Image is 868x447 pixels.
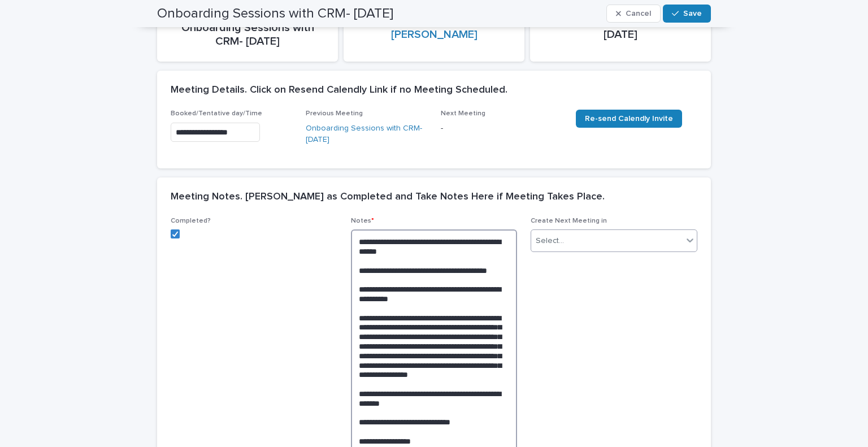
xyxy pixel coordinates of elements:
[171,84,507,97] h2: Meeting Details. Click on Resend Calendly Link if no Meeting Scheduled.
[576,110,682,128] a: Re-send Calendly Invite
[663,5,711,23] button: Save
[171,110,262,117] span: Booked/Tentative day/Time
[585,115,673,123] span: Re-send Calendly Invite
[391,28,478,41] a: [PERSON_NAME]
[606,5,661,23] button: Cancel
[531,218,607,224] span: Create Next Meeting in
[306,110,363,117] span: Previous Meeting
[306,123,427,146] a: Onboarding Sessions with CRM- [DATE]
[157,6,393,22] h2: Onboarding Sessions with CRM- [DATE]
[171,21,324,48] p: Onboarding Sessions with CRM- [DATE]
[544,28,697,41] p: [DATE]
[171,218,211,224] span: Completed?
[171,191,605,203] h2: Meeting Notes. [PERSON_NAME] as Completed and Take Notes Here if Meeting Takes Place.
[441,110,485,117] span: Next Meeting
[441,123,562,134] p: -
[351,218,374,224] span: Notes
[683,10,702,18] span: Save
[626,10,651,18] span: Cancel
[536,235,564,247] div: Select...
